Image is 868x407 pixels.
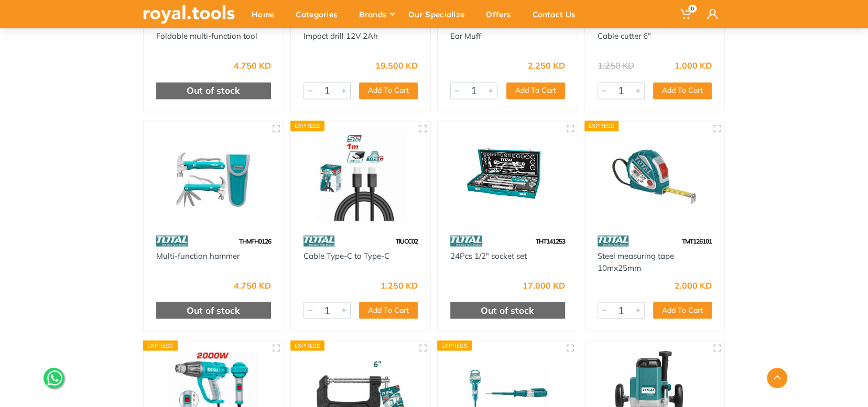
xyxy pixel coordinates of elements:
div: Our Specialize [401,3,479,25]
button: Add To Cart [359,82,418,99]
button: Add To Cart [653,82,712,99]
div: Categories [288,3,352,25]
div: Contact Us [525,3,590,25]
div: 2.250 KD [528,61,565,70]
div: Out of stock [156,302,271,318]
div: 17.000 KD [523,281,565,289]
div: 1.250 KD [598,61,634,70]
img: 86.webp [598,232,629,250]
a: Multi-function hammer [156,250,240,260]
img: Royal Tools - Multi-function hammer [153,130,274,221]
img: royal.tools Logo [143,5,235,24]
span: TMT126101 [682,237,712,245]
button: Add To Cart [506,82,565,99]
a: Impact drill 12V 2Ah [303,31,378,41]
div: Express [290,120,325,131]
img: Royal Tools - Steel measuring tape 10mx25mm [594,130,715,221]
button: Add To Cart [359,302,418,318]
a: Ear Muff [450,31,481,41]
img: 86.webp [156,232,188,250]
div: Express [437,340,472,350]
a: Foldable multi-function tool [156,31,257,41]
div: Out of stock [156,82,271,99]
img: 86.webp [450,232,482,250]
button: Add To Cart [653,302,712,318]
a: Cable cutter 6" [598,31,651,41]
div: Brands [352,3,401,25]
div: 19.500 KD [375,61,418,70]
img: Royal Tools - Cable Type-C to Type-C [300,130,421,221]
img: 86.webp [303,232,335,250]
div: Home [244,3,288,25]
div: Offers [479,3,525,25]
a: Steel measuring tape 10mx25mm [598,250,674,272]
div: 4.750 KD [234,61,271,70]
span: 0 [688,5,697,13]
a: Cable Type-C to Type-C [303,250,389,260]
div: Express [290,340,325,350]
div: 4.750 KD [234,281,271,289]
div: 1.250 KD [381,281,418,289]
img: Royal Tools - 24Pcs 1/2 [447,130,568,221]
div: Express [584,120,619,131]
span: THMFH0126 [239,237,271,245]
div: 1.000 KD [675,61,712,70]
span: TIUCC02 [396,237,418,245]
a: 24Pcs 1/2" socket set [450,250,527,260]
div: Express [143,340,178,350]
div: 2.000 KD [675,281,712,289]
div: Out of stock [450,302,565,318]
span: THT141253 [536,237,565,245]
